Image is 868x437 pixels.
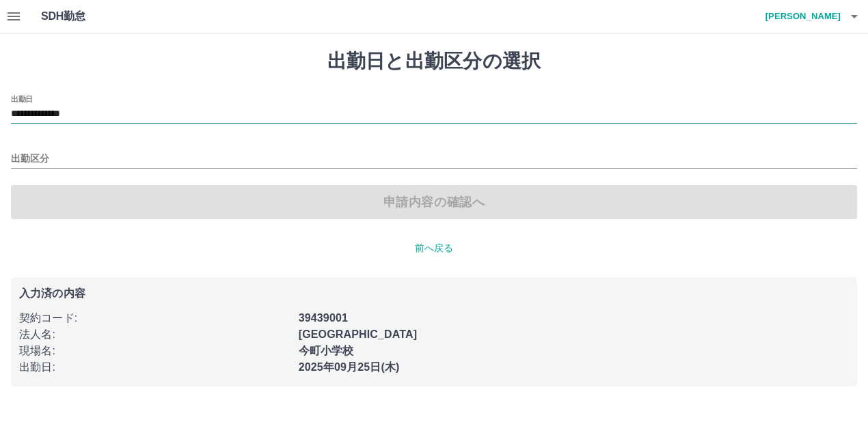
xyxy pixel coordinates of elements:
[299,328,418,340] b: [GEOGRAPHIC_DATA]
[19,326,290,343] p: 法人名 :
[299,361,400,373] b: 2025年09月25日(木)
[299,312,348,324] b: 39439001
[299,345,354,356] b: 今町小学校
[11,241,857,255] p: 前へ戻る
[11,50,857,73] h1: 出勤日と出勤区分の選択
[19,310,290,326] p: 契約コード :
[11,94,33,104] label: 出勤日
[19,343,290,359] p: 現場名 :
[19,359,290,376] p: 出勤日 :
[19,288,849,299] p: 入力済の内容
